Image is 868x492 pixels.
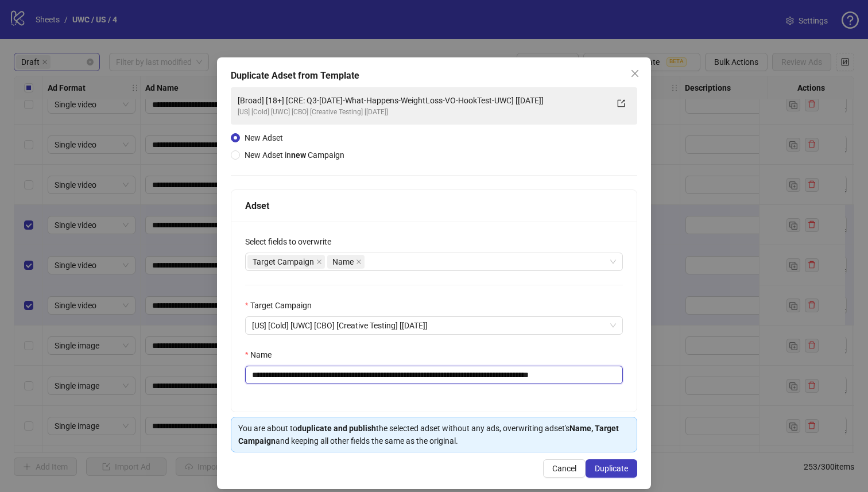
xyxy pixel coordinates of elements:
[332,255,354,268] span: Name
[595,464,628,473] span: Duplicate
[238,107,607,118] div: [US] [Cold] [UWC] [CBO] [Creative Testing] [[DATE]]
[238,424,619,445] strong: Name, Target Campaign
[245,235,339,248] label: Select fields to overwrite
[245,199,623,213] div: Adset
[245,150,344,160] span: New Adset in Campaign
[238,94,607,107] div: [Broad] [18+] [CRE: Q3-[DATE]-What-Happens-WeightLoss-VO-HookTest-UWC] [[DATE]]
[297,424,376,433] strong: duplicate and publish
[617,99,625,107] span: export
[552,464,576,473] span: Cancel
[245,348,279,361] label: Name
[626,64,644,83] button: Close
[247,255,325,269] span: Target Campaign
[630,69,640,78] span: close
[245,366,623,384] input: Name
[291,150,306,160] strong: new
[253,255,314,268] span: Target Campaign
[245,299,319,312] label: Target Campaign
[245,133,283,142] span: New Adset
[586,459,637,478] button: Duplicate
[327,255,365,269] span: Name
[238,422,630,447] div: You are about to the selected adset without any ads, overwriting adset's and keeping all other fi...
[543,459,586,478] button: Cancel
[231,69,637,83] div: Duplicate Adset from Template
[316,259,322,265] span: close
[252,317,616,334] span: [US] [Cold] [UWC] [CBO] [Creative Testing] [08 Sep 2025]
[356,259,362,265] span: close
